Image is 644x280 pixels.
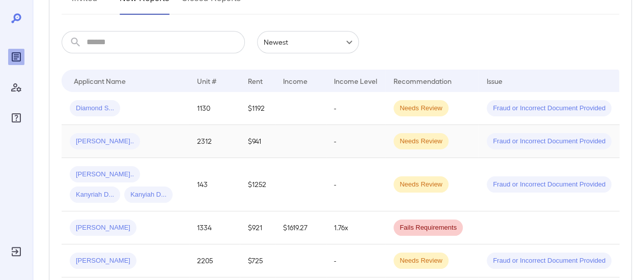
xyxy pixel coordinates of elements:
[8,49,24,65] div: Reports
[189,92,240,125] td: 1130
[189,158,240,211] td: 143
[394,104,449,113] span: Needs Review
[8,110,24,126] div: FAQ
[275,211,326,244] td: $1619.27
[326,92,385,125] td: -
[124,190,173,200] span: Kanyiah D...
[326,211,385,244] td: 1.76x
[326,244,385,277] td: -
[189,211,240,244] td: 1334
[334,75,377,87] div: Income Level
[394,75,452,87] div: Recommendation
[8,79,24,96] div: Manage Users
[487,75,503,87] div: Issue
[240,92,275,125] td: $1192
[248,75,264,87] div: Rent
[240,158,275,211] td: $1252
[326,158,385,211] td: -
[487,180,611,190] span: Fraud or Incorrect Document Provided
[394,137,449,146] span: Needs Review
[394,180,449,190] span: Needs Review
[197,75,216,87] div: Unit #
[240,211,275,244] td: $921
[257,31,359,53] div: Newest
[487,104,611,113] span: Fraud or Incorrect Document Provided
[394,223,463,233] span: Fails Requirements
[394,256,449,266] span: Needs Review
[240,125,275,158] td: $941
[70,137,140,146] span: [PERSON_NAME]..
[70,256,136,266] span: [PERSON_NAME]
[487,137,611,146] span: Fraud or Incorrect Document Provided
[189,125,240,158] td: 2312
[70,223,136,233] span: [PERSON_NAME]
[283,75,307,87] div: Income
[487,256,611,266] span: Fraud or Incorrect Document Provided
[8,243,24,260] div: Log Out
[74,75,126,87] div: Applicant Name
[326,125,385,158] td: -
[70,190,120,200] span: Kanyriah D...
[70,170,140,179] span: [PERSON_NAME]..
[189,244,240,277] td: 2205
[240,244,275,277] td: $725
[70,104,120,113] span: Diamond S...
